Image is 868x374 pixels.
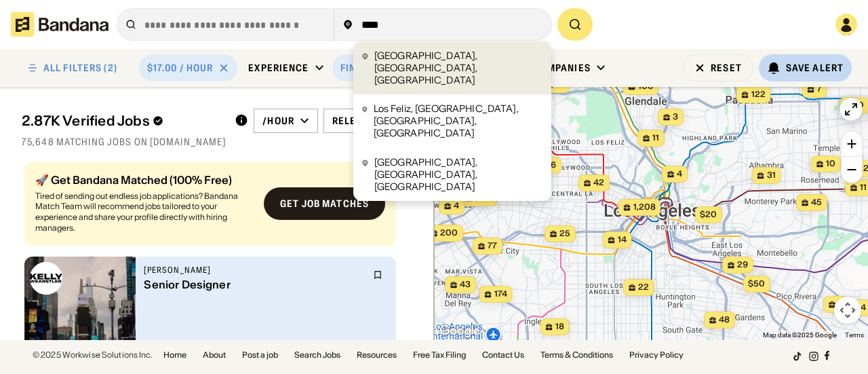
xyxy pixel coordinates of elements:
a: Resources [357,351,397,359]
div: /hour [262,115,294,127]
span: Map data ©2025 Google [763,331,837,339]
div: 75,648 matching jobs on [DOMAIN_NAME] [22,136,412,148]
span: 100 [638,81,654,92]
span: 4 [454,200,459,212]
div: Relevance [332,115,389,127]
div: [PERSON_NAME] [144,265,365,276]
span: 77 [488,240,497,252]
span: 45 [811,197,822,208]
button: Map camera controls [834,297,861,324]
div: Companies [534,62,591,74]
span: 43 [460,279,471,291]
span: 122 [751,89,766,100]
a: Terms (opens in new tab) [845,331,864,339]
span: 439 [475,192,492,204]
div: Save Alert [786,62,844,74]
a: Free Tax Filing [413,351,466,359]
span: $50 [748,278,765,288]
div: $17.00 / hour [147,62,214,74]
span: 42 [593,177,604,189]
span: 18 [555,321,564,333]
div: Los Feliz, [GEOGRAPHIC_DATA], [GEOGRAPHIC_DATA], [GEOGRAPHIC_DATA] [374,102,543,140]
span: 10 [826,158,835,170]
span: 48 [719,314,730,326]
span: 11 [860,182,867,193]
a: Privacy Policy [629,351,684,359]
span: 1,208 [633,202,656,213]
div: Tired of sending out endless job applications? Bandana Match Team will recommend jobs tailored to... [35,191,253,233]
span: 4 [677,168,682,180]
span: 7 [817,83,822,95]
div: grid [22,156,412,341]
a: Open this area in Google Maps (opens a new window) [437,322,482,340]
img: Kelly Wearstler logo [30,262,62,295]
div: © 2025 Workwise Solutions Inc. [33,351,153,359]
div: Financial Services [340,62,401,74]
div: Get job matches [280,199,369,208]
div: [GEOGRAPHIC_DATA], [GEOGRAPHIC_DATA], [GEOGRAPHIC_DATA] [374,50,543,87]
span: 174 [494,288,507,300]
span: 3 [673,111,678,123]
span: 11 [652,132,659,144]
div: Reset [711,63,742,73]
div: [GEOGRAPHIC_DATA], [GEOGRAPHIC_DATA], [GEOGRAPHIC_DATA] [374,156,543,193]
span: 10 [854,100,864,111]
div: Senior Designer [144,278,365,291]
a: About [203,351,226,359]
a: Home [163,351,186,359]
div: 2.87K Verified Jobs [22,113,224,129]
span: 21 [556,79,565,90]
div: 🚀 Get Bandana Matched (100% Free) [35,174,253,185]
a: Terms & Conditions [540,351,613,359]
span: 14 [618,234,627,246]
span: $20 [700,209,717,219]
span: 4 [861,302,866,314]
span: 200 [440,227,458,239]
a: Search Jobs [294,351,340,359]
img: Google [437,322,482,340]
span: 31 [767,170,776,181]
a: Post a job [242,351,278,359]
span: 22 [638,282,649,293]
span: 29 [737,259,748,271]
span: 25 [559,228,570,240]
img: Bandana logotype [11,12,108,37]
div: Experience [248,62,309,74]
a: Contact Us [482,351,524,359]
div: ALL FILTERS (2) [43,63,117,73]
